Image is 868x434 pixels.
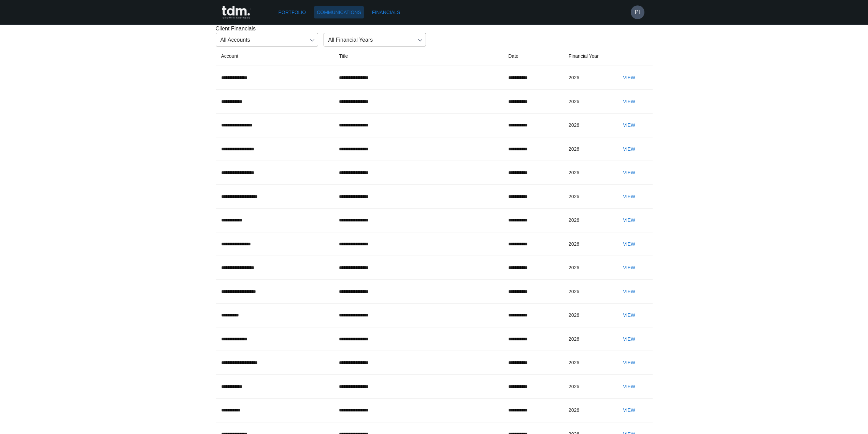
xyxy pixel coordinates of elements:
th: Financial Year [563,46,613,66]
button: View [618,95,640,108]
td: 2026 [563,185,613,208]
button: View [618,309,640,322]
td: 2026 [563,90,613,113]
button: View [618,333,640,345]
button: View [618,166,640,179]
a: Communications [314,6,364,19]
button: View [618,238,640,250]
button: View [618,214,640,227]
td: 2026 [563,66,613,90]
button: View [618,190,640,203]
button: View [618,285,640,298]
button: View [618,143,640,155]
div: All Financial Years [324,33,426,46]
td: 2026 [563,256,613,280]
button: View [618,380,640,393]
button: View [618,404,640,417]
td: 2026 [563,375,613,398]
th: Date [503,46,563,66]
td: 2026 [563,303,613,327]
button: View [618,356,640,369]
button: View [618,261,640,274]
td: 2026 [563,351,613,375]
h6: PI [635,8,640,16]
p: Client Financials [216,25,653,33]
td: 2026 [563,398,613,422]
th: Account [216,46,334,66]
div: All Accounts [216,33,318,46]
td: 2026 [563,280,613,303]
button: View [618,71,640,84]
td: 2026 [563,327,613,351]
th: Title [333,46,503,66]
a: Portfolio [276,6,309,19]
a: Financials [369,6,403,19]
td: 2026 [563,208,613,232]
td: 2026 [563,113,613,137]
button: PI [631,5,644,19]
td: 2026 [563,137,613,161]
button: View [618,119,640,132]
td: 2026 [563,232,613,256]
td: 2026 [563,161,613,185]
